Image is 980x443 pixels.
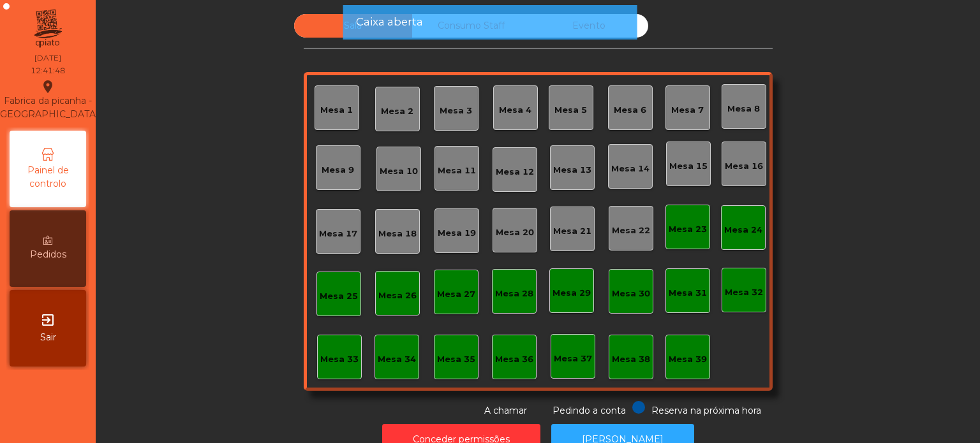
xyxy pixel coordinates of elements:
div: Mesa 27 [437,288,475,301]
div: Mesa 36 [495,353,533,366]
div: Mesa 31 [669,287,707,300]
div: Mesa 14 [611,163,650,175]
span: Sair [40,331,56,344]
i: location_on [40,79,56,94]
span: Caixa aberta [356,14,423,30]
div: Mesa 21 [553,225,591,238]
div: Mesa 28 [495,287,533,300]
i: exit_to_app [40,312,56,328]
div: Mesa 32 [725,286,763,299]
div: Mesa 25 [320,290,358,303]
div: Mesa 3 [440,105,472,117]
span: Pedidos [30,248,66,261]
div: Mesa 24 [724,224,762,236]
div: Mesa 1 [320,104,353,117]
div: Mesa 26 [378,289,417,302]
div: Mesa 6 [614,104,646,117]
span: Pedindo a conta [553,405,626,416]
div: Mesa 11 [438,164,476,177]
div: Mesa 8 [727,103,760,115]
img: qpiato [32,6,63,51]
div: Mesa 39 [669,353,707,366]
div: Sala [294,14,412,38]
span: Reserva na próxima hora [651,405,761,416]
div: Mesa 22 [612,224,650,237]
div: Mesa 12 [496,166,534,178]
div: Mesa 16 [725,160,763,173]
div: Mesa 34 [378,353,416,366]
div: Mesa 20 [496,226,534,239]
span: Painel de controlo [13,164,83,191]
div: Mesa 38 [612,353,650,366]
div: Mesa 5 [554,104,587,117]
div: Mesa 17 [319,228,357,240]
div: Mesa 7 [671,104,704,117]
div: Mesa 4 [499,104,531,117]
div: [DATE] [34,52,61,64]
div: Mesa 23 [669,223,707,236]
div: Mesa 13 [553,164,591,177]
div: Mesa 10 [380,165,418,178]
div: Mesa 29 [553,287,591,300]
div: Mesa 9 [322,164,354,177]
div: Mesa 15 [669,160,708,173]
div: Mesa 18 [378,228,417,240]
div: 12:41:48 [31,65,65,76]
div: Mesa 37 [554,352,592,365]
div: Mesa 33 [320,353,359,366]
span: A chamar [484,405,527,416]
div: Mesa 35 [437,353,475,366]
div: Mesa 2 [381,105,413,118]
div: Mesa 30 [612,287,650,300]
div: Mesa 19 [438,227,476,240]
